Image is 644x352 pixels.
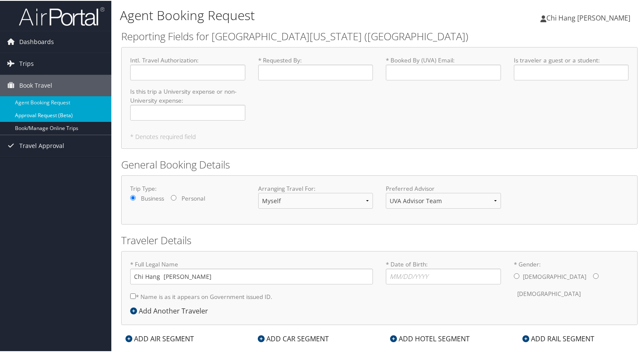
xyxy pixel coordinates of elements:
[258,55,373,80] label: * Requested By :
[386,64,501,80] input: * Booked By (UVA) Email:
[130,288,272,304] label: * Name is as it appears on Government issued ID.
[130,104,245,120] input: Is this trip a University expense or non-University expense:
[258,183,373,192] label: Arranging Travel For:
[121,157,638,171] h2: General Booking Details
[19,52,34,74] span: Trips
[514,64,629,80] input: Is traveler a guest or a student:
[130,183,245,192] label: Trip Type:
[386,268,501,284] input: * Date of Birth:
[130,293,136,298] input: * Name is as it appears on Government issued ID.
[19,30,54,52] span: Dashboards
[130,133,629,139] h5: * Denotes required field
[120,6,466,24] h1: Agent Booking Request
[182,193,205,202] label: Personal
[19,6,104,26] img: airportal-logo.png
[517,285,581,301] label: [DEMOGRAPHIC_DATA]
[258,64,373,80] input: * Requested By:
[121,28,638,43] h2: Reporting Fields for [GEOGRAPHIC_DATA][US_STATE] ([GEOGRAPHIC_DATA])
[523,268,586,284] label: [DEMOGRAPHIC_DATA]
[130,305,212,315] div: Add Another Traveler
[130,86,245,120] label: Is this trip a University expense or non-University expense :
[514,272,519,278] input: * Gender:[DEMOGRAPHIC_DATA][DEMOGRAPHIC_DATA]
[386,55,501,80] label: * Booked By (UVA) Email :
[141,193,164,202] label: Business
[546,12,630,22] span: Chi Hang [PERSON_NAME]
[19,74,52,95] span: Book Travel
[19,134,64,156] span: Travel Approval
[130,268,373,284] input: * Full Legal Name
[386,259,501,284] label: * Date of Birth:
[130,259,373,284] label: * Full Legal Name
[386,333,474,343] div: ADD HOTEL SEGMENT
[518,333,599,343] div: ADD RAIL SEGMENT
[121,232,638,247] h2: Traveler Details
[253,333,333,343] div: ADD CAR SEGMENT
[514,259,629,302] label: * Gender:
[130,64,245,80] input: Intl. Travel Authorization:
[130,55,245,80] label: Intl. Travel Authorization :
[593,272,599,278] input: * Gender:[DEMOGRAPHIC_DATA][DEMOGRAPHIC_DATA]
[386,183,501,192] label: Preferred Advisor
[121,333,198,343] div: ADD AIR SEGMENT
[540,4,639,30] a: Chi Hang [PERSON_NAME]
[514,55,629,80] label: Is traveler a guest or a student :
